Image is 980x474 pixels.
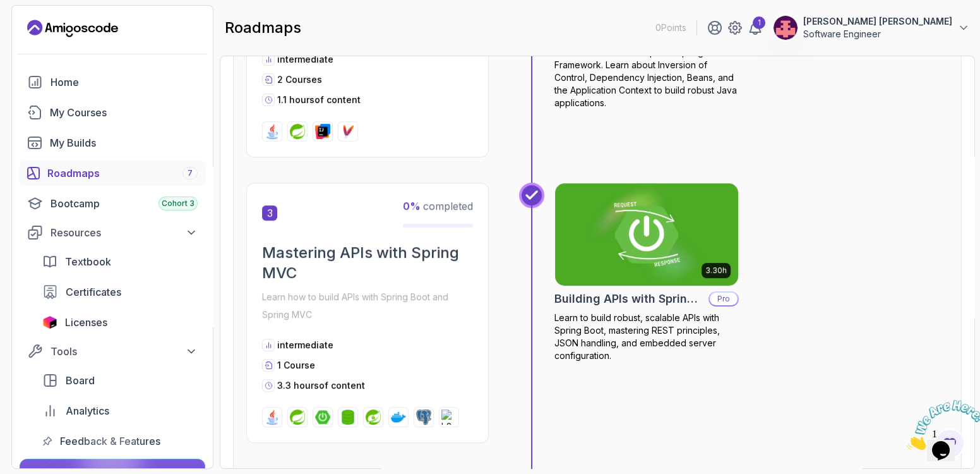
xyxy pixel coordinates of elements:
span: 3 [262,205,277,221]
a: builds [20,130,205,155]
span: Board [66,373,95,388]
div: Bootcamp [51,196,198,211]
a: certificates [35,279,205,305]
h2: Mastering APIs with Spring MVC [262,243,473,283]
span: Feedback & Features [60,434,160,449]
div: Resources [51,225,198,240]
img: spring logo [290,410,305,425]
a: Landing page [27,18,118,39]
p: Learn how to build APIs with Spring Boot and Spring MVC [262,288,473,324]
img: postgres logo [416,410,431,425]
img: java logo [265,124,280,139]
a: 1 [748,20,763,35]
img: jetbrains icon [42,316,57,329]
a: Building APIs with Spring Boot card3.30hBuilding APIs with Spring BootProLearn to build robust, s... [554,183,739,362]
img: h2 logo [441,410,457,425]
img: maven logo [340,124,356,139]
button: Tools [20,340,205,363]
img: spring logo [290,124,305,139]
p: 3.3 hours of content [277,379,365,392]
span: completed [403,200,473,212]
p: Master the core concepts of Spring Framework. Learn about Inversion of Control, Dependency Inject... [554,46,739,109]
p: 3.30h [705,265,727,276]
a: board [35,368,205,393]
div: Roadmaps [47,166,198,181]
a: licenses [35,310,205,335]
span: 7 [188,168,193,178]
p: Software Engineer [803,28,952,40]
div: Home [51,75,198,90]
span: Licenses [65,315,107,330]
h2: Building APIs with Spring Boot [554,290,703,308]
img: spring-security logo [366,410,381,425]
iframe: chat widget [902,395,980,455]
span: 1 [5,5,10,16]
a: roadmaps [20,161,205,186]
p: Pro [710,293,738,305]
p: intermediate [277,339,333,351]
span: Certificates [66,284,121,300]
img: user profile image [774,16,798,40]
img: spring-boot logo [315,410,330,425]
h2: roadmaps [225,18,301,38]
span: 2 Courses [277,74,322,85]
a: textbook [35,249,205,274]
span: Textbook [65,254,111,269]
span: 0 % [403,200,421,212]
div: 1 [753,16,765,29]
img: Building APIs with Spring Boot card [551,181,743,288]
img: Chat attention grabber [5,5,83,55]
a: home [20,70,205,95]
p: intermediate [277,53,333,66]
div: My Builds [50,135,198,150]
p: [PERSON_NAME] [PERSON_NAME] [803,15,952,28]
img: docker logo [391,410,406,425]
img: spring-data-jpa logo [340,410,356,425]
a: feedback [35,428,205,454]
p: Learn to build robust, scalable APIs with Spring Boot, mastering REST principles, JSON handling, ... [554,312,739,362]
span: Analytics [66,403,109,418]
span: Cohort 3 [162,198,194,209]
div: Tools [51,344,198,359]
p: 1.1 hours of content [277,94,361,106]
p: 0 Points [655,21,686,34]
button: user profile image[PERSON_NAME] [PERSON_NAME]Software Engineer [773,15,970,40]
span: 1 Course [277,360,315,370]
a: courses [20,100,205,125]
a: analytics [35,398,205,423]
button: Resources [20,221,205,244]
a: bootcamp [20,191,205,216]
img: java logo [265,410,280,425]
div: My Courses [50,105,198,120]
img: intellij logo [315,124,330,139]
